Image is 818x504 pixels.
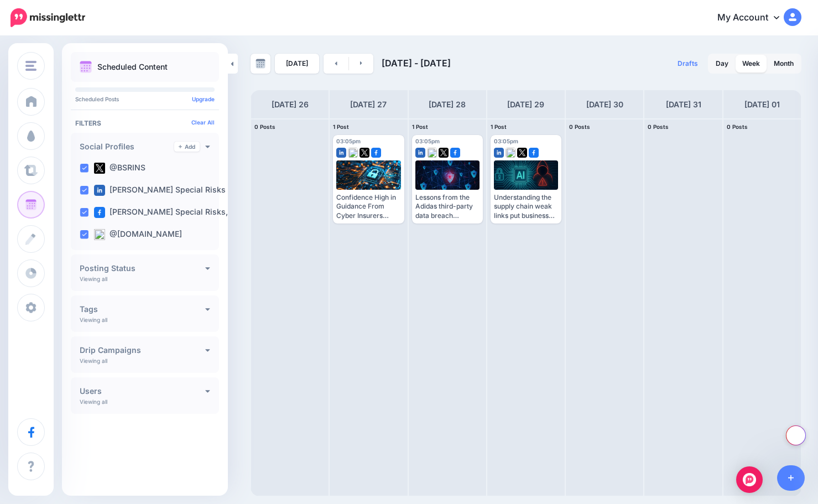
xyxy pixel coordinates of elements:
[382,58,451,69] span: [DATE] - [DATE]
[350,98,387,111] h4: [DATE] 27
[275,54,319,74] a: [DATE]
[415,138,440,144] span: 03:05pm
[272,98,309,111] h4: [DATE] 26
[569,123,590,130] span: 0 Posts
[94,207,105,218] img: facebook-square.png
[359,148,369,158] img: twitter-square.png
[80,143,174,150] h4: Social Profiles
[94,185,238,196] label: [PERSON_NAME] Special Risks (…
[11,8,85,27] img: Missinglettr
[80,316,107,323] p: Viewing all
[450,148,460,158] img: facebook-square.png
[75,96,215,102] p: Scheduled Posts
[97,63,168,71] p: Scheduled Content
[678,60,698,67] span: Drafts
[439,148,449,158] img: twitter-square.png
[80,387,205,395] h4: Users
[192,96,215,102] a: Upgrade
[80,264,205,272] h4: Posting Status
[529,148,539,158] img: facebook-square.png
[336,138,361,144] span: 03:05pm
[666,98,701,111] h4: [DATE] 31
[736,55,767,72] a: Week
[333,123,349,130] span: 1 Post
[348,148,358,158] img: bluesky-square.png
[767,55,800,72] a: Month
[25,61,37,71] img: menu.png
[415,148,425,158] img: linkedin-square.png
[494,138,518,144] span: 03:05pm
[336,193,400,220] div: Confidence High in Guidance From Cyber Insurers [URL][DOMAIN_NAME]
[494,193,558,220] div: Understanding the supply chain weak links put businesses at risk [URL][DOMAIN_NAME]
[427,148,437,158] img: bluesky-square.png
[415,193,480,220] div: Lessons from the Adidas third-party data breach [URL][DOMAIN_NAME]
[507,98,544,111] h4: [DATE] 29
[94,163,105,174] img: twitter-square.png
[80,305,205,313] h4: Tags
[80,357,107,364] p: Viewing all
[586,98,623,111] h4: [DATE] 30
[94,229,182,240] label: @[DOMAIN_NAME]
[80,398,107,405] p: Viewing all
[191,119,215,126] a: Clear All
[94,185,105,196] img: linkedin-square.png
[94,229,105,240] img: bluesky-square.png
[94,163,145,174] label: @BSRINS
[671,54,705,74] a: Drafts
[174,142,200,152] a: Add
[412,123,428,130] span: 1 Post
[94,207,237,218] label: [PERSON_NAME] Special Risks, …
[429,98,466,111] h4: [DATE] 28
[709,55,735,72] a: Day
[517,148,527,158] img: twitter-square.png
[736,466,763,493] div: Open Intercom Messenger
[80,276,107,282] p: Viewing all
[491,123,507,130] span: 1 Post
[336,148,346,158] img: linkedin-square.png
[80,61,92,73] img: calendar.png
[80,346,205,354] h4: Drip Campaigns
[506,148,515,158] img: bluesky-square.png
[494,148,504,158] img: linkedin-square.png
[706,4,801,32] a: My Account
[254,123,275,130] span: 0 Posts
[75,119,215,127] h4: Filters
[648,123,669,130] span: 0 Posts
[256,59,265,69] img: calendar-grey-darker.png
[744,98,780,111] h4: [DATE] 01
[371,148,381,158] img: facebook-square.png
[727,123,748,130] span: 0 Posts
